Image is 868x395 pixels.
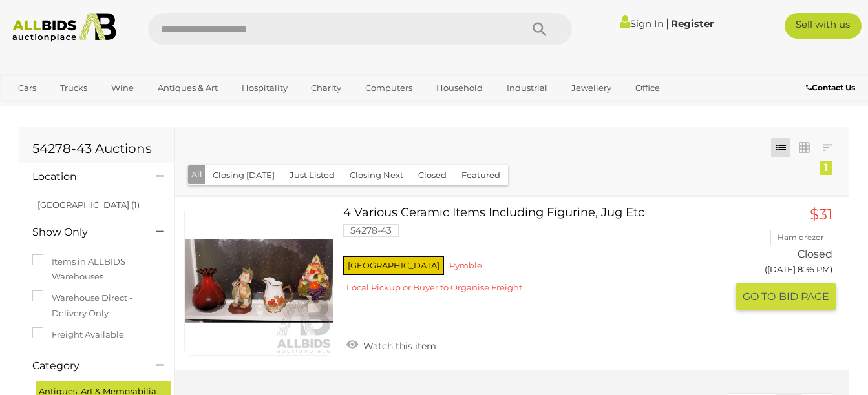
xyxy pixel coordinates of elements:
button: Search [507,13,572,45]
label: Items in ALLBIDS Warehouses [32,254,161,285]
a: Trucks [52,77,96,99]
span: GO TO [743,290,779,303]
img: Allbids.com.au [6,13,122,42]
a: Household [428,77,491,99]
a: Contact Us [806,81,858,95]
a: Computers [357,77,421,99]
a: Sign In [620,17,664,30]
a: Wine [103,77,142,99]
a: [GEOGRAPHIC_DATA] (1) [37,199,140,210]
h4: Location [32,171,136,183]
button: Closing Next [342,165,411,185]
label: Freight Available [32,327,124,342]
button: Closed [410,165,454,185]
h4: Category [32,360,136,372]
a: Sell with us [785,13,862,39]
button: Featured [454,165,508,185]
button: GO TOBID PAGE [736,283,836,310]
button: All [188,165,206,184]
h1: 54278-43 Auctions [32,141,161,156]
a: Antiques & Art [149,77,226,99]
span: BID PAGE [779,290,829,303]
b: Contact Us [806,83,855,92]
button: Just Listed [282,165,343,185]
a: Jewellery [563,77,620,99]
a: Watch this item [343,335,439,354]
a: $31 Hamidrezor Closed ([DATE] 8:36 PM) GO TOBID PAGE [746,207,836,311]
a: Sports [10,99,53,120]
a: Charity [302,77,350,99]
a: Office [627,77,668,99]
a: 4 Various Ceramic Items Including Figurine, Jug Etc 54278-43 [GEOGRAPHIC_DATA] Pymble Local Picku... [353,207,726,303]
label: Warehouse Direct - Delivery Only [32,290,161,321]
span: | [666,16,669,30]
a: Industrial [498,77,556,99]
div: 1 [820,161,832,175]
a: Hospitality [233,77,296,99]
a: Cars [10,77,45,99]
a: Register [671,17,714,30]
h4: Show Only [32,227,136,238]
span: $31 [810,205,832,223]
span: Watch this item [360,340,436,352]
a: [GEOGRAPHIC_DATA] [60,99,169,120]
button: Closing [DATE] [205,165,282,185]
